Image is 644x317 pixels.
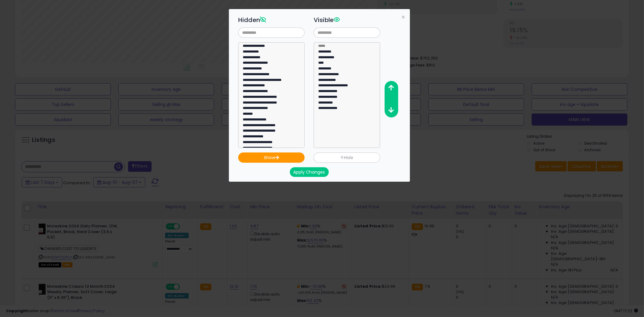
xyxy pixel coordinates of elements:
button: Hide [314,152,380,163]
h3: Hidden [238,15,305,24]
button: Show [238,152,305,163]
h3: Visible [314,15,380,24]
span: × [401,13,405,21]
button: Apply Changes [290,167,329,177]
